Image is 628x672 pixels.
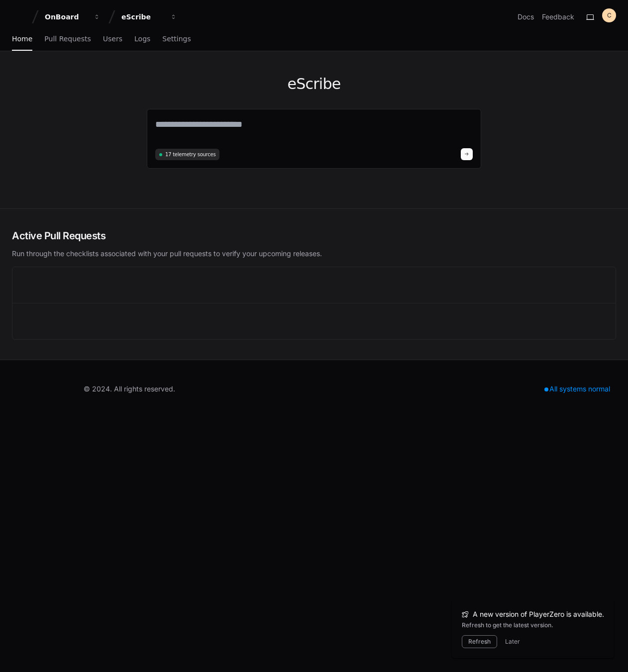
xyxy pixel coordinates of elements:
[607,11,612,19] h1: C
[12,229,616,243] h2: Active Pull Requests
[162,28,191,51] a: Settings
[538,382,616,396] div: All systems normal
[518,12,534,22] a: Docs
[12,28,32,51] a: Home
[462,621,604,629] div: Refresh to get the latest version.
[602,8,616,22] button: C
[103,28,122,51] a: Users
[44,28,91,51] a: Pull Requests
[134,36,150,42] span: Logs
[473,609,604,619] span: A new version of PlayerZero is available.
[41,8,105,26] button: OnBoard
[84,384,175,394] div: © 2024. All rights reserved.
[121,12,164,22] div: eScribe
[45,12,88,22] div: OnBoard
[44,36,91,42] span: Pull Requests
[12,36,32,42] span: Home
[12,249,616,259] p: Run through the checklists associated with your pull requests to verify your upcoming releases.
[462,635,497,648] button: Refresh
[117,8,181,26] button: eScribe
[165,151,215,158] span: 17 telemetry sources
[134,28,150,51] a: Logs
[542,12,574,22] button: Feedback
[103,36,122,42] span: Users
[596,639,623,666] iframe: Open customer support
[505,638,520,646] button: Later
[162,36,191,42] span: Settings
[147,75,481,93] h1: eScribe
